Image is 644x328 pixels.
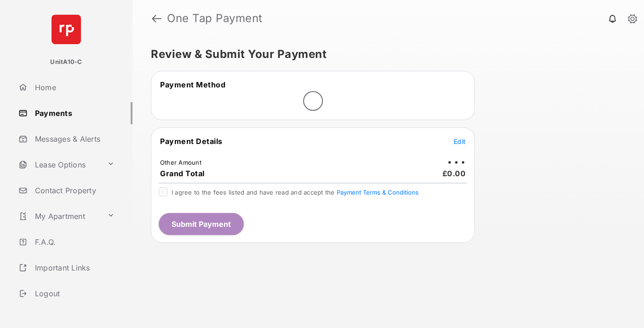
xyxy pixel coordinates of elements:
[160,158,202,167] td: Other Amount
[15,154,103,176] a: Lease Options
[167,13,263,24] strong: One Tap Payment
[15,76,132,98] a: Home
[337,189,419,196] button: I agree to the fees listed and have read and accept the
[15,257,118,279] a: Important Links
[15,231,132,253] a: F.A.Q.
[160,169,205,178] span: Grand Total
[160,80,225,89] span: Payment Method
[15,128,132,150] a: Messages & Alerts
[172,189,419,196] span: I agree to the fees listed and have read and accept the
[15,179,132,201] a: Contact Property
[454,138,466,145] span: Edit
[15,205,103,227] a: My Apartment
[454,137,466,146] button: Edit
[50,58,82,67] p: UnitA10-C
[151,49,618,60] h5: Review & Submit Your Payment
[52,15,81,44] img: svg+xml;base64,PHN2ZyB4bWxucz0iaHR0cDovL3d3dy53My5vcmcvMjAwMC9zdmciIHdpZHRoPSI2NCIgaGVpZ2h0PSI2NC...
[159,213,244,235] button: Submit Payment
[15,282,132,305] a: Logout
[443,169,466,178] span: £0.00
[160,137,223,146] span: Payment Details
[15,102,132,124] a: Payments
